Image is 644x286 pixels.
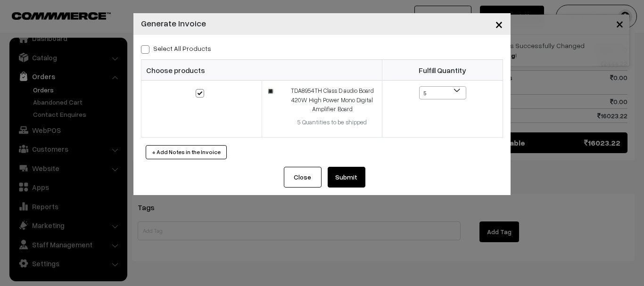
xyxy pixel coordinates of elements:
th: Choose products [141,60,382,81]
button: + Add Notes in the Invoice [146,145,227,159]
span: × [495,15,503,33]
th: Fulfill Quantity [382,60,503,81]
span: 5 [420,87,466,100]
button: Close [487,9,511,39]
label: Select all Products [141,43,211,53]
button: Submit [328,167,365,188]
h4: Generate Invoice [141,17,206,30]
button: Close [284,167,322,188]
span: 5 [419,86,466,99]
div: TDA8954TH Class D audio Board 420W High Power Mono Digital Amplifier Board [288,86,376,114]
img: 168905720031465f70c96aebe5fe2ae8c26c26___p9SqsHUlu9uzP4K.jpeg [268,88,274,94]
div: 5 Quantities to be shipped [288,118,376,127]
